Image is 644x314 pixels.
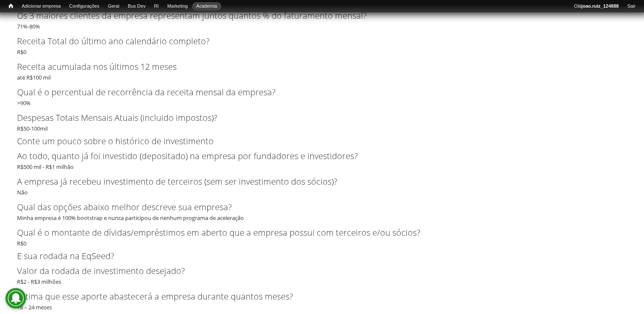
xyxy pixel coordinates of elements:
[17,175,613,188] label: A empresa já recebeu investimento de terceiros (sem ser investimento dos sócios)?
[17,150,627,171] div: R$500 mil - R$1 milhão
[9,3,13,9] span: Início
[17,60,613,73] label: Receita acumulada nos últimos 12 meses
[17,60,627,82] div: até R$100 mil
[17,175,627,197] div: Não
[163,2,192,11] a: Marketing
[17,2,65,11] a: Adicionar empresa
[17,201,627,222] div: Minha empresa é 100% bootstrap e nunca participou de nenhum programa de aceleração
[17,290,613,303] label: Estima que esse aporte abastecerá a empresa durante quantos meses?
[570,2,623,11] a: Olájoao.ruiz_124888
[17,265,613,277] label: Valor da rodada de investimento desejado?
[150,2,163,11] a: RI
[17,86,613,99] label: Qual é o percentual de recorrência da receita mensal da empresa?
[65,2,104,11] a: Configurações
[17,252,627,260] h2: E sua rodada na EqSeed?
[623,2,640,11] a: Sair
[17,9,627,31] div: 71%-80%
[581,3,619,9] strong: joao.ruiz_124888
[17,290,627,311] div: 18 – 24 meses
[123,2,150,11] a: Bus Dev
[17,226,613,239] label: Qual é o montante de dívidas/empréstimos em aberto que a empresa possui com terceiros e/ou sócios?
[17,9,613,22] label: Os 3 maiores clientes da empresa representam juntos quantos % do faturamento mensal?
[17,111,613,124] label: Despesas Totais Mensais Atuais (incluido impostos)?
[17,265,627,286] div: R$2 - R$3 milhões
[17,150,613,163] label: Ao todo, quanto já foi investido (depositado) na empresa por fundadores e investidores?
[17,226,627,248] div: R$0
[17,111,627,133] div: R$50-100mil
[4,2,17,10] a: Início
[192,2,221,11] a: Academia
[17,86,627,107] div: >90%
[17,35,627,56] div: R$0
[103,2,123,11] a: Geral
[17,137,627,146] h2: Conte um pouco sobre o histórico de investimento
[17,35,613,48] label: Receita Total do último ano calendário completo?
[17,201,613,214] label: Qual das opções abaixo melhor descreve sua empresa?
